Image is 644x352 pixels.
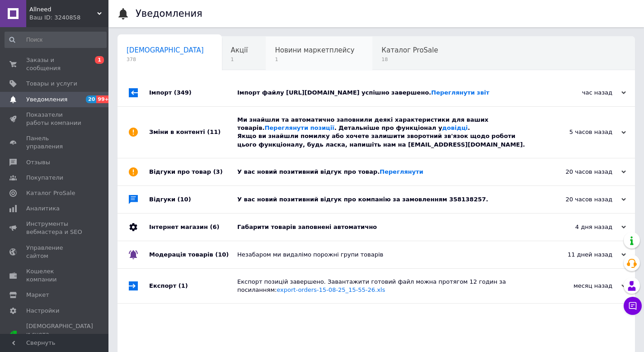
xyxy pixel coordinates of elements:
[237,278,536,294] div: Експорт позицій завершено. Завантажити готовий файл можна протягом 12 годин за посиланням:
[127,56,204,63] span: 378
[26,244,84,260] span: Управление сайтом
[231,56,248,63] span: 1
[149,214,237,241] div: Інтернет магазин
[237,168,536,176] div: У вас новий позитивний відгук про товар.
[96,95,111,103] span: 99+
[431,89,489,96] a: Переглянути звіт
[624,297,642,315] button: Чат с покупателем
[136,8,202,19] h1: Уведомления
[149,79,237,106] div: Імпорт
[26,111,84,127] span: Показатели работы компании
[149,107,237,158] div: Зміни в контенті
[237,116,536,149] div: Ми знайшли та автоматично заповнили деякі характеристики для ваших товарів. . Детальніше про функ...
[26,291,49,299] span: Маркет
[26,220,84,236] span: Инструменты вебмастера и SEO
[26,307,59,315] span: Настройки
[381,46,438,54] span: Каталог ProSale
[149,269,237,303] div: Експорт
[237,195,536,204] div: У вас новий позитивний відгук про компанію за замовленням 358138257.
[207,128,221,135] span: (11)
[149,241,237,268] div: Модерація товарів
[86,95,96,103] span: 20
[26,267,84,284] span: Кошелек компании
[536,223,626,231] div: 4 дня назад
[275,56,354,63] span: 1
[381,56,438,63] span: 18
[149,158,237,186] div: Відгуки про товар
[26,189,75,197] span: Каталог ProSale
[536,89,626,97] div: час назад
[442,124,468,131] a: довідці
[277,286,385,293] a: export-orders-15-08-25_15-55-26.xls
[536,251,626,259] div: 11 дней назад
[26,322,93,347] span: [DEMOGRAPHIC_DATA] и счета
[179,282,188,289] span: (1)
[26,56,84,72] span: Заказы и сообщения
[536,168,626,176] div: 20 часов назад
[29,14,108,22] div: Ваш ID: 3240858
[26,95,67,104] span: Уведомления
[380,168,423,175] a: Переглянути
[264,124,334,131] a: Переглянути позиції
[210,224,219,230] span: (6)
[29,5,97,14] span: Allneed
[536,128,626,136] div: 5 часов назад
[231,46,248,54] span: Акції
[127,46,204,54] span: [DEMOGRAPHIC_DATA]
[237,223,536,231] div: Габарити товарів заповнені автоматично
[536,282,626,290] div: месяц назад
[536,195,626,204] div: 20 часов назад
[275,46,354,54] span: Новини маркетплейсу
[237,251,536,259] div: Незабаром ми видалімо порожні групи товарів
[26,134,84,151] span: Панель управления
[237,89,536,97] div: Імпорт файлу [URL][DOMAIN_NAME] успішно завершено.
[26,158,50,166] span: Отзывы
[26,80,77,88] span: Товары и услуги
[26,205,60,213] span: Аналитика
[174,89,192,96] span: (349)
[149,186,237,213] div: Відгуки
[26,174,63,182] span: Покупатели
[178,196,191,203] span: (10)
[213,168,223,175] span: (3)
[95,56,104,64] span: 1
[5,32,107,48] input: Поиск
[215,251,229,258] span: (10)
